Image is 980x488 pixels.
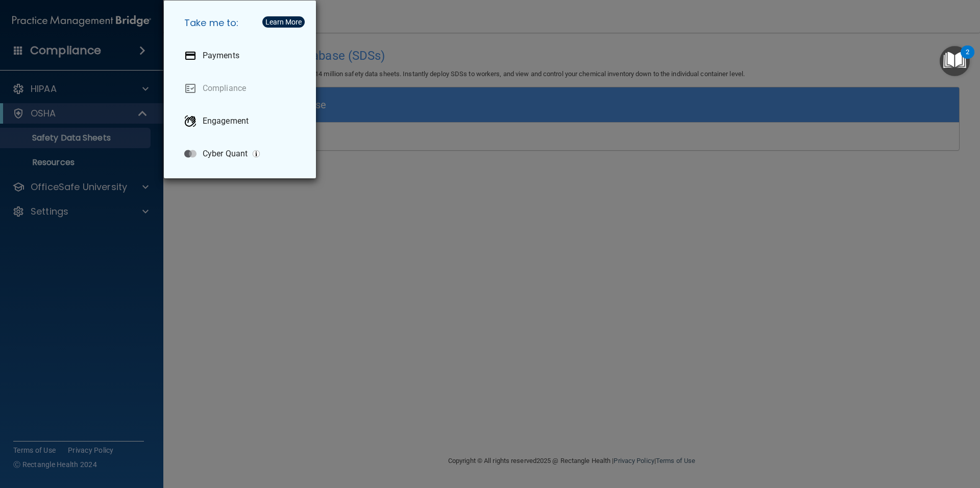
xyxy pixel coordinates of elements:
a: Cyber Quant [176,140,308,168]
button: Open Resource Center, 2 new notifications [940,46,970,76]
a: Payments [176,41,308,70]
div: Learn More [265,18,302,26]
div: 2 [966,52,969,65]
p: Payments [203,51,239,61]
p: Cyber Quant [203,149,248,159]
button: Learn More [262,16,305,28]
p: Engagement [203,116,249,126]
a: Compliance [176,74,308,103]
a: Engagement [176,107,308,135]
h5: Take me to: [176,9,308,37]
